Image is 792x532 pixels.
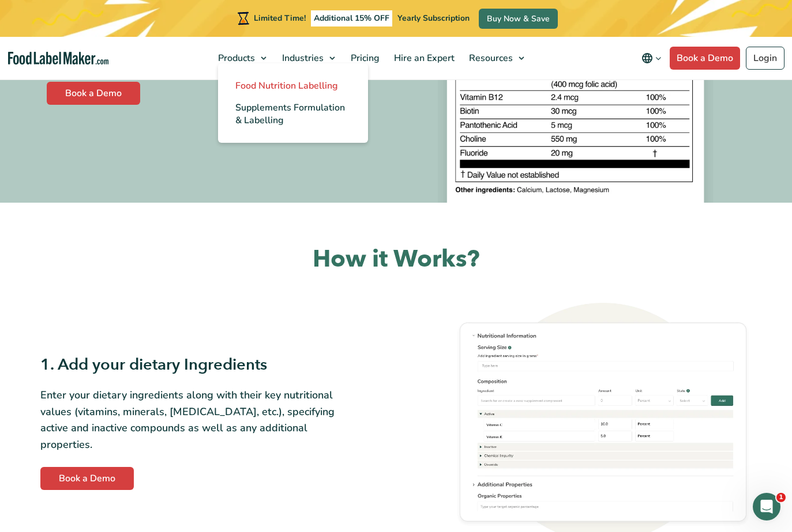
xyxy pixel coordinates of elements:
a: Resources [462,37,530,79]
a: Food Nutrition Labelling [218,75,368,97]
span: Pricing [347,52,381,64]
a: Book a Demo [47,82,140,105]
span: Additional 15% OFF [311,10,392,26]
a: Supplements Formulation & Labelling [218,97,368,131]
span: Limited Time! [254,13,306,24]
h2: How it Works? [47,244,745,275]
a: Pricing [344,37,384,79]
h3: 1. Add your dietary Ingredients [40,355,339,375]
span: Products [215,52,256,64]
span: Industries [279,52,325,64]
span: Hire an Expert [391,52,456,64]
p: Enter your dietary ingredients along with their key nutritional values (vitamins, minerals, [MEDI... [40,387,339,453]
span: Resources [466,52,514,64]
span: Food Nutrition Labelling [235,79,338,92]
a: Buy Now & Save [479,9,558,29]
button: Change language [633,47,670,70]
a: Food Label Maker homepage [8,52,108,65]
span: 1 [776,493,786,502]
a: Industries [275,37,341,79]
span: Yearly Subscription [397,13,470,24]
span: Supplements Formulation & Labelling [235,101,345,127]
iframe: Intercom live chat [753,493,780,520]
a: Book a Demo [40,467,134,490]
a: Login [746,47,785,70]
a: Products [211,37,272,79]
a: Hire an Expert [387,37,459,79]
a: Book a Demo [670,47,740,70]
